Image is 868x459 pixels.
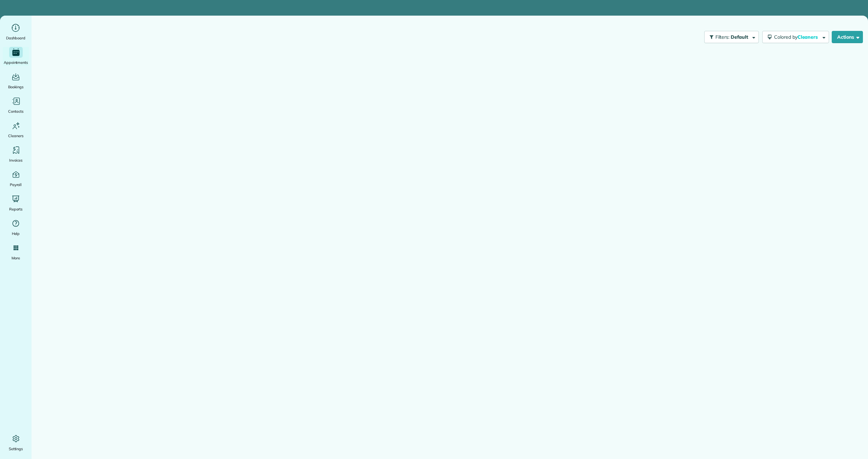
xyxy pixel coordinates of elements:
[3,71,29,90] a: Bookings
[715,34,730,40] span: Filters:
[3,194,29,213] a: Reports
[704,31,759,43] button: Filters: Default
[8,132,23,139] span: Cleaners
[3,169,29,188] a: Payroll
[3,145,29,164] a: Invoices
[701,31,759,43] a: Filters: Default
[9,157,23,164] span: Invoices
[3,47,29,66] a: Appointments
[10,181,22,188] span: Payroll
[832,31,863,43] button: Actions
[6,35,25,41] span: Dashboard
[3,96,29,115] a: Contacts
[8,108,23,115] span: Contacts
[9,445,23,452] span: Settings
[12,255,20,261] span: More
[731,34,749,40] span: Default
[9,206,23,213] span: Reports
[774,34,820,40] span: Colored by
[797,34,819,40] span: Cleaners
[762,31,829,43] button: Colored byCleaners
[3,218,29,237] a: Help
[12,230,20,237] span: Help
[8,84,24,90] span: Bookings
[3,22,29,41] a: Dashboard
[3,433,29,452] a: Settings
[3,120,29,139] a: Cleaners
[4,59,28,66] span: Appointments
